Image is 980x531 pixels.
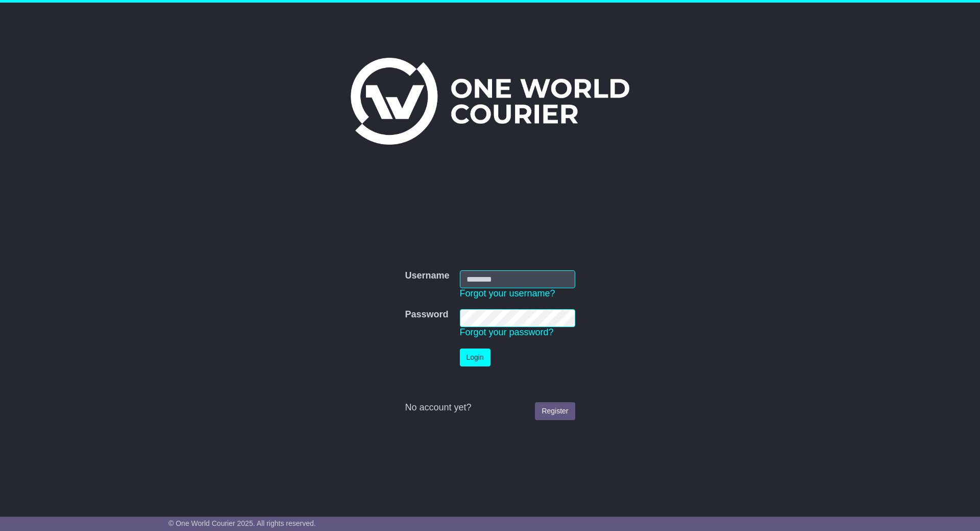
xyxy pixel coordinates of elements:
label: Password [405,309,448,320]
img: One World [351,58,629,145]
a: Register [535,402,575,420]
a: Forgot your password? [460,327,554,337]
label: Username [405,270,449,282]
a: Forgot your username? [460,288,555,298]
div: No account yet? [405,402,575,413]
button: Login [460,349,491,366]
span: © One World Courier 2025. All rights reserved. [168,519,316,527]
